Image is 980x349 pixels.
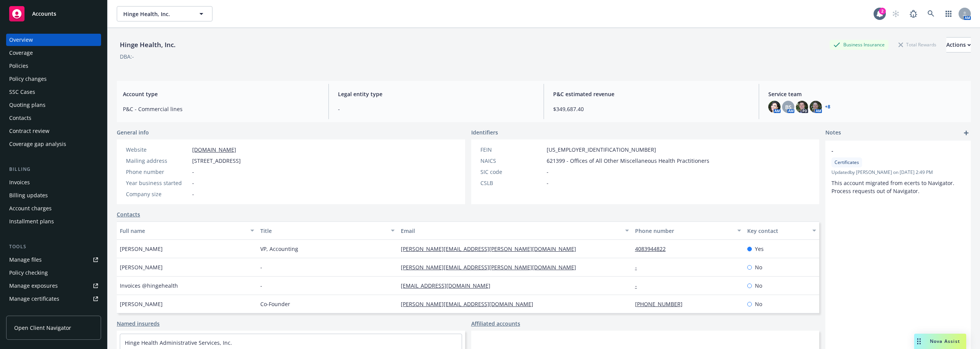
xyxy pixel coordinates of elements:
button: Phone number [632,221,745,240]
a: Contacts [117,210,140,218]
a: Billing updates [6,189,101,202]
div: Drag to move [914,334,924,349]
button: Key contact [744,221,819,240]
span: - [547,168,549,176]
span: P&C - Commercial lines [123,105,319,113]
span: Identifiers [471,128,498,136]
span: No [755,263,762,271]
div: Manage claims [9,306,48,318]
a: add [962,128,971,138]
span: [PERSON_NAME] [120,300,163,308]
div: -CertificatesUpdatedby [PERSON_NAME] on [DATE] 2:49 PMThis account migrated from ecerts to Naviga... [825,141,971,201]
span: [PERSON_NAME] [120,245,163,253]
div: Phone number [126,168,189,176]
div: Invoices [9,176,30,188]
a: Hinge Health Administrative Services, Inc. [125,339,232,346]
a: Contract review [6,125,101,137]
a: Contacts [6,112,101,124]
span: [PERSON_NAME] [120,263,163,271]
div: Contract review [9,125,49,137]
a: Accounts [6,3,101,25]
span: - [260,263,262,271]
span: - [831,147,945,155]
a: [PERSON_NAME][EMAIL_ADDRESS][PERSON_NAME][DOMAIN_NAME] [401,245,582,252]
a: Manage certificates [6,293,101,305]
div: NAICS [480,157,544,165]
a: Policies [6,60,101,72]
div: FEIN [480,146,544,154]
a: Policy changes [6,73,101,85]
a: Manage claims [6,306,101,318]
div: Policies [9,60,28,72]
a: Account charges [6,202,101,215]
a: [PHONE_NUMBER] [635,300,689,308]
button: Full name [117,221,257,240]
button: Title [257,221,398,240]
a: Named insureds [117,320,160,328]
a: [PERSON_NAME][EMAIL_ADDRESS][DOMAIN_NAME] [401,300,539,308]
span: Invoices @hingehealth [120,282,178,290]
div: Manage files [9,254,42,266]
div: Policy checking [9,267,48,279]
div: Email [401,227,621,235]
span: - [192,190,194,198]
a: [EMAIL_ADDRESS][DOMAIN_NAME] [401,282,497,289]
span: This account migrated from ecerts to Navigator. Process requests out of Navigator. [831,179,956,195]
img: photo [768,101,781,113]
a: Coverage gap analysis [6,138,101,150]
a: - [635,264,643,271]
span: 621399 - Offices of All Other Miscellaneous Health Practitioners [547,157,709,165]
button: Nova Assist [914,334,966,349]
div: Billing updates [9,189,48,202]
a: Search [923,6,939,21]
span: P&C estimated revenue [553,90,750,98]
span: [US_EMPLOYER_IDENTIFICATION_NUMBER] [547,146,656,154]
div: Billing [6,165,101,173]
span: Legal entity type [338,90,534,98]
span: General info [117,128,149,136]
span: Updated by [PERSON_NAME] on [DATE] 2:49 PM [831,169,965,176]
div: Manage certificates [9,293,59,305]
div: SSC Cases [9,86,35,98]
div: Business Insurance [830,40,889,49]
div: Phone number [635,227,733,235]
span: - [338,105,534,113]
div: Key contact [747,227,808,235]
a: Invoices [6,176,101,188]
div: Manage exposures [9,280,58,292]
a: +8 [825,105,830,109]
div: Full name [120,227,246,235]
div: Installment plans [9,215,54,228]
span: Hinge Health, Inc. [123,10,189,18]
img: photo [796,101,808,113]
div: Policy changes [9,73,47,85]
div: Account charges [9,202,52,215]
div: Mailing address [126,157,189,165]
div: Company size [126,190,189,198]
span: Notes [825,128,841,138]
span: - [547,179,549,187]
a: [PERSON_NAME][EMAIL_ADDRESS][PERSON_NAME][DOMAIN_NAME] [401,264,582,271]
span: [STREET_ADDRESS] [192,157,241,165]
button: Actions [946,37,971,52]
span: Co-Founder [260,300,290,308]
a: Coverage [6,47,101,59]
span: No [755,282,762,290]
a: SSC Cases [6,86,101,98]
button: Hinge Health, Inc. [117,6,212,21]
span: Nova Assist [930,338,960,344]
button: Email [398,221,632,240]
img: photo [810,101,822,113]
div: Year business started [126,179,189,187]
a: Start snowing [888,6,903,21]
a: Switch app [941,6,956,21]
a: Report a Bug [906,6,921,21]
div: DBA: - [120,52,134,61]
span: Account type [123,90,319,98]
div: CSLB [480,179,544,187]
a: Affiliated accounts [471,320,520,328]
span: Certificates [835,159,859,166]
div: Hinge Health, Inc. [117,40,179,50]
a: Manage exposures [6,280,101,292]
